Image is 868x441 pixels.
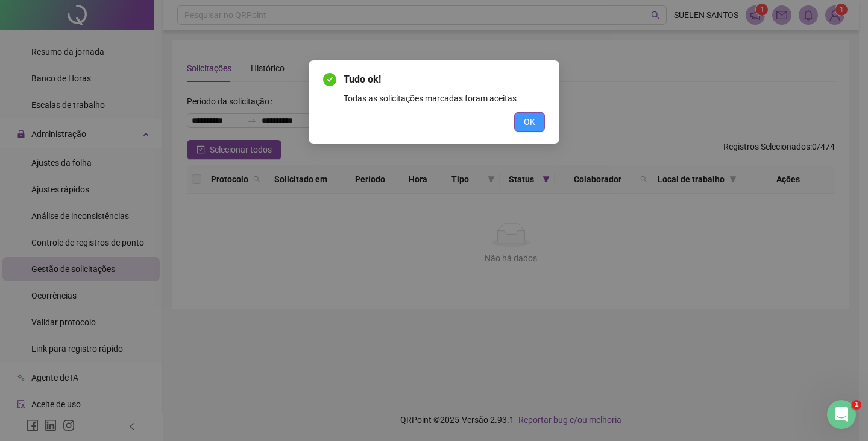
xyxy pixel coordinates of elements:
iframe: Intercom live chat [827,400,856,429]
span: OK [524,115,535,128]
span: 1 [852,400,861,410]
span: check-circle [323,73,336,86]
span: Tudo ok! [344,72,545,87]
button: OK [514,112,545,132]
div: Todas as solicitações marcadas foram aceitas [344,92,545,105]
